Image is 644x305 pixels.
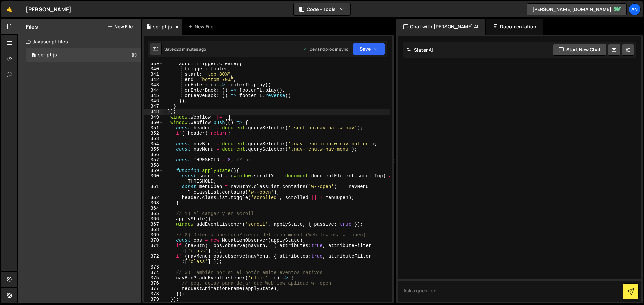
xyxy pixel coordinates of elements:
[1,1,18,17] a: 🤙
[144,131,163,136] div: 352
[188,23,216,30] div: New File
[553,44,606,56] button: Start new chat
[32,53,36,58] span: 1
[144,88,163,93] div: 344
[144,291,163,297] div: 378
[176,46,206,52] div: 20 minutes ago
[38,52,57,58] div: script.js
[144,82,163,88] div: 343
[144,93,163,98] div: 345
[26,48,141,62] div: 16797/45948.js
[144,104,163,109] div: 347
[144,136,163,141] div: 353
[144,163,163,168] div: 358
[144,120,163,125] div: 350
[144,173,163,184] div: 360
[144,275,163,281] div: 375
[144,72,163,77] div: 341
[629,3,641,15] a: An
[144,66,163,72] div: 340
[144,232,163,238] div: 369
[108,24,133,29] button: New File
[144,184,163,195] div: 361
[486,19,543,35] div: Documentation
[144,222,163,227] div: 367
[144,206,163,211] div: 364
[144,270,163,275] div: 374
[303,46,348,52] div: Dev and prod in sync
[144,264,163,270] div: 373
[144,109,163,115] div: 348
[144,77,163,82] div: 342
[144,61,163,66] div: 339
[144,254,163,264] div: 372
[144,168,163,173] div: 359
[144,216,163,222] div: 366
[144,157,163,163] div: 357
[144,281,163,286] div: 376
[144,152,163,157] div: 356
[144,147,163,152] div: 355
[144,115,163,120] div: 349
[527,3,627,15] a: [PERSON_NAME][DOMAIN_NAME]
[144,243,163,254] div: 371
[144,125,163,131] div: 351
[144,141,163,147] div: 354
[144,195,163,200] div: 362
[396,19,485,35] div: Chat with [PERSON_NAME] AI
[26,5,71,13] div: [PERSON_NAME]
[144,200,163,206] div: 363
[144,238,163,243] div: 370
[18,35,141,48] div: Javascript files
[144,98,163,104] div: 346
[407,47,433,53] h2: Slater AI
[144,211,163,216] div: 365
[353,43,385,55] button: Save
[294,3,350,15] button: Code + Tools
[153,23,172,30] div: script.js
[144,286,163,291] div: 377
[144,227,163,232] div: 368
[144,297,163,302] div: 379
[26,23,38,30] h2: Files
[164,46,206,52] div: Saved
